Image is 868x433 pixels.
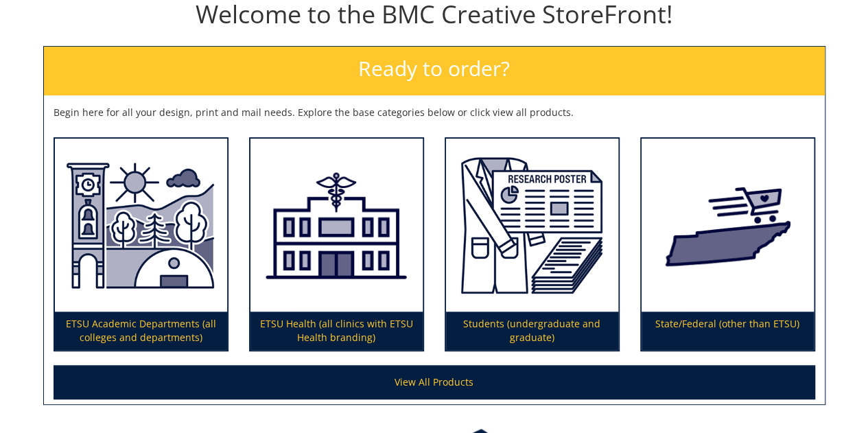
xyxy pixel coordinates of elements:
[642,139,814,312] img: State/Federal (other than ETSU)
[446,139,618,350] a: Students (undergraduate and graduate)
[54,365,815,399] a: View All Products
[55,312,227,350] p: ETSU Academic Departments (all colleges and departments)
[250,139,423,350] a: ETSU Health (all clinics with ETSU Health branding)
[55,139,227,312] img: ETSU Academic Departments (all colleges and departments)
[250,139,423,312] img: ETSU Health (all clinics with ETSU Health branding)
[446,139,618,312] img: Students (undergraduate and graduate)
[642,312,814,350] p: State/Federal (other than ETSU)
[43,1,825,28] h1: Welcome to the BMC Creative StoreFront!
[250,312,423,350] p: ETSU Health (all clinics with ETSU Health branding)
[642,139,814,350] a: State/Federal (other than ETSU)
[54,106,815,119] p: Begin here for all your design, print and mail needs. Explore the base categories below or click ...
[55,139,227,350] a: ETSU Academic Departments (all colleges and departments)
[446,312,618,350] p: Students (undergraduate and graduate)
[44,47,825,95] h2: Ready to order?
